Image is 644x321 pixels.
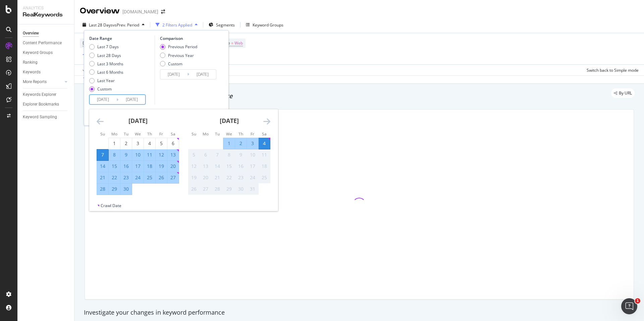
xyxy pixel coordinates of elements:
td: Selected. Friday, September 12, 2025 [156,149,167,160]
a: Overview [23,30,69,37]
div: 23 [235,174,247,181]
div: Move forward to switch to the next month. [263,117,270,126]
div: Previous Period [160,44,197,50]
button: Last 28 DaysvsPrev. Period [80,19,147,30]
div: Keywords [23,69,41,76]
small: Mo [111,131,117,136]
td: Selected. Wednesday, September 24, 2025 [132,172,144,183]
div: [DOMAIN_NAME] [122,8,158,15]
div: 3 [247,140,258,147]
div: Previous Period [168,44,197,50]
small: We [135,131,141,136]
a: Ranking [23,59,69,66]
td: Selected. Friday, October 3, 2025 [247,138,259,149]
td: Not available. Monday, October 13, 2025 [200,160,212,172]
div: Keyword Groups [253,22,283,28]
td: Selected. Tuesday, September 9, 2025 [120,149,132,160]
div: 28 [212,186,223,192]
div: Crawl Date [101,203,121,208]
span: 1 [635,298,640,304]
div: 25 [259,174,270,181]
div: Keyword Sampling [23,114,57,121]
td: Choose Monday, September 1, 2025 as your check-in date. It’s available. [109,138,120,149]
div: 21 [212,174,223,181]
button: Add Filter [80,51,107,59]
td: Selected. Sunday, September 21, 2025 [97,172,109,183]
button: Keyword Groups [243,19,286,30]
td: Not available. Sunday, October 5, 2025 [188,149,200,160]
div: 14 [97,163,108,170]
td: Choose Tuesday, September 2, 2025 as your check-in date. It’s available. [120,138,132,149]
div: Previous Year [160,53,197,58]
span: By URL [619,91,632,95]
td: Selected. Friday, September 19, 2025 [156,160,167,172]
div: Custom [160,61,197,67]
div: 5 [156,140,167,147]
div: More Reports [23,78,47,85]
div: 13 [167,151,179,158]
td: Not available. Sunday, October 19, 2025 [188,172,200,183]
div: 21 [97,174,108,181]
div: 27 [167,174,179,181]
td: Selected. Saturday, September 13, 2025 [167,149,179,160]
td: Not available. Sunday, October 26, 2025 [188,183,200,195]
div: Last Year [89,78,123,83]
td: Choose Saturday, September 6, 2025 as your check-in date. It’s available. [167,138,179,149]
span: = [231,40,233,46]
td: Not available. Saturday, October 11, 2025 [259,149,270,160]
div: 22 [109,174,120,181]
small: Th [238,131,243,136]
button: 2 Filters Applied [153,19,200,30]
td: Selected. Monday, September 8, 2025 [109,149,120,160]
td: Choose Wednesday, September 3, 2025 as your check-in date. It’s available. [132,138,144,149]
small: Sa [262,131,267,136]
span: Segments [216,22,235,28]
div: Custom [89,86,123,92]
td: Selected. Wednesday, October 1, 2025 [223,138,235,149]
td: Not available. Saturday, October 25, 2025 [259,172,270,183]
div: legacy label [611,88,635,98]
td: Selected. Wednesday, September 10, 2025 [132,149,144,160]
div: 18 [144,163,155,170]
div: Analytics [23,5,69,11]
div: Switch back to Simple mode [587,67,639,73]
div: Overview [80,5,120,17]
td: Selected. Thursday, September 18, 2025 [144,160,156,172]
input: Start Date [90,95,116,104]
input: End Date [189,70,216,79]
td: Selected. Monday, September 15, 2025 [109,160,120,172]
strong: [DATE] [128,117,148,125]
td: Selected. Sunday, September 14, 2025 [97,160,109,172]
div: Ranking [23,59,38,66]
div: 11 [259,151,270,158]
a: More Reports [23,78,63,85]
td: Selected. Thursday, September 25, 2025 [144,172,156,183]
div: 6 [167,140,179,147]
span: vs Prev. Period [113,22,139,28]
td: Selected. Monday, September 29, 2025 [109,183,120,195]
div: 6 [200,151,211,158]
td: Not available. Thursday, October 16, 2025 [235,160,247,172]
div: 4 [259,140,270,147]
div: 11 [144,151,155,158]
td: Not available. Wednesday, October 8, 2025 [223,149,235,160]
div: Overview [23,30,39,37]
div: 9 [235,151,247,158]
div: Last 28 Days [89,53,123,58]
strong: [DATE] [220,117,239,125]
small: Th [147,131,152,136]
input: End Date [118,95,145,104]
div: Last 28 Days [97,53,121,58]
td: Not available. Thursday, October 23, 2025 [235,172,247,183]
iframe: Intercom live chat [621,298,637,314]
div: 5 [188,151,200,158]
td: Selected. Monday, September 22, 2025 [109,172,120,183]
div: 30 [120,186,132,192]
td: Not available. Thursday, October 30, 2025 [235,183,247,195]
div: 26 [156,174,167,181]
div: 12 [156,151,167,158]
td: Selected. Wednesday, September 17, 2025 [132,160,144,172]
div: 8 [223,151,235,158]
td: Selected. Tuesday, September 30, 2025 [120,183,132,195]
div: Keywords Explorer [23,91,56,98]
